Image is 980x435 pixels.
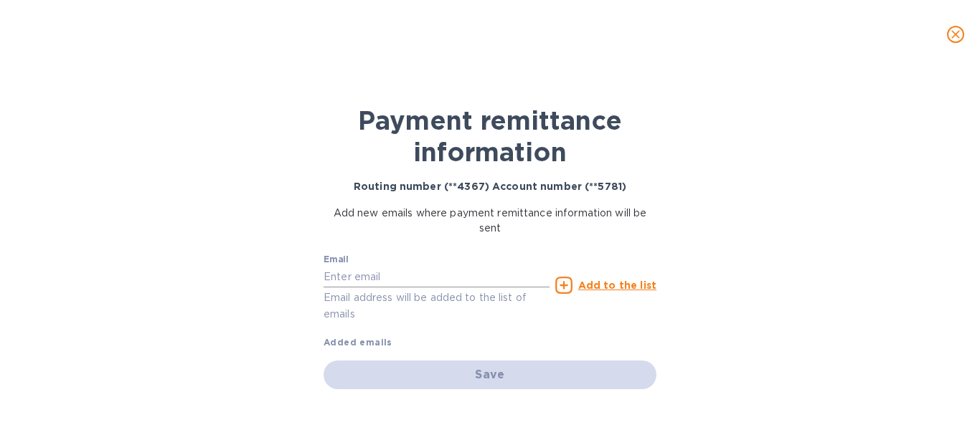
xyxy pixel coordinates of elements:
b: Routing number (**4367) Account number (**5781) [354,181,626,192]
p: Add new emails where payment remittance information will be sent [324,206,656,236]
input: Enter email [324,266,550,287]
p: Email address will be added to the list of emails [324,290,550,322]
u: Add to the list [578,279,656,291]
button: close [938,17,973,52]
label: Email [324,256,349,264]
b: Payment remittance information [358,105,622,168]
b: Added emails [324,337,392,348]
